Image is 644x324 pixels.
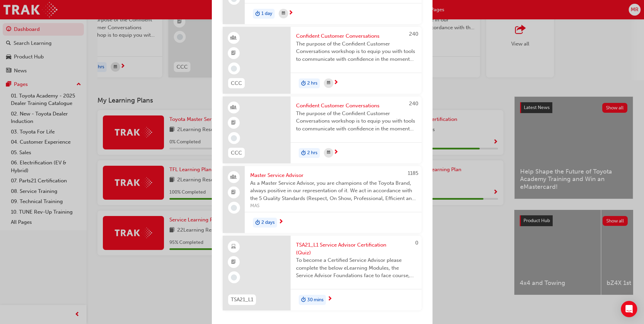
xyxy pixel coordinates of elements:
span: The purpose of the Confident Customer Conversations workshop is to equip you with tools to commun... [296,40,416,63]
span: learningResourceType_INSTRUCTOR_LED-icon [231,34,236,42]
span: learningResourceType_INSTRUCTOR_LED-icon [231,103,236,112]
span: duration-icon [255,218,260,227]
span: next-icon [327,296,332,302]
span: 2 hrs [307,149,317,157]
span: CCC [231,79,242,87]
span: Master Service Advisor [250,172,416,179]
span: 240 [409,101,418,107]
span: TSA21_L1 Service Advisor Certification (Quiz) [296,241,416,256]
span: calendar-icon [327,79,330,87]
span: The purpose of the Confident Customer Conversations workshop is to equip you with tools to commun... [296,110,416,133]
span: To become a Certified Service Advisor please complete the below eLearning Modules, the Service Ad... [296,256,416,280]
span: 30 mins [307,296,324,304]
span: 2 hrs [307,79,317,87]
span: next-icon [333,149,338,156]
span: next-icon [333,80,338,86]
span: duration-icon [301,79,306,88]
span: duration-icon [255,10,260,18]
a: 240CCCConfident Customer ConversationsThe purpose of the Confident Customer Conversations worksho... [223,96,422,163]
a: 0TSA21_L1TSA21_L1 Service Advisor Certification (Quiz)To become a Certified Service Advisor pleas... [223,236,422,310]
a: 240CCCConfident Customer ConversationsThe purpose of the Confident Customer Conversations worksho... [223,27,422,94]
span: learningRecordVerb_NONE-icon [231,135,237,141]
span: learningRecordVerb_NONE-icon [231,66,237,72]
span: people-icon [231,173,236,182]
span: CCC [231,149,242,157]
span: learningRecordVerb_NONE-icon [231,205,237,211]
span: booktick-icon [231,49,236,58]
span: booktick-icon [231,188,236,197]
span: 2 days [261,219,275,227]
span: Confident Customer Conversations [296,32,416,40]
span: 1185 [408,170,418,176]
span: booktick-icon [231,258,236,267]
span: booktick-icon [231,119,236,127]
span: MAS [250,202,416,210]
span: calendar-icon [282,9,285,18]
a: 1185Master Service AdvisorAs a Master Service Advisor, you are champions of the Toyota Brand, alw... [223,166,422,233]
span: 240 [409,31,418,37]
span: 1 day [261,10,272,18]
span: next-icon [288,10,293,16]
span: calendar-icon [327,148,330,157]
span: Confident Customer Conversations [296,102,416,110]
span: duration-icon [301,149,306,158]
div: Open Intercom Messenger [621,301,637,317]
span: As a Master Service Advisor, you are champions of the Toyota Brand, always positive in our repres... [250,179,416,202]
span: next-icon [278,219,283,225]
span: duration-icon [301,295,306,304]
span: TSA21_L1 [231,296,253,304]
span: learningRecordVerb_NONE-icon [231,274,237,281]
span: learningResourceType_ELEARNING-icon [231,242,236,251]
span: 0 [415,240,418,246]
